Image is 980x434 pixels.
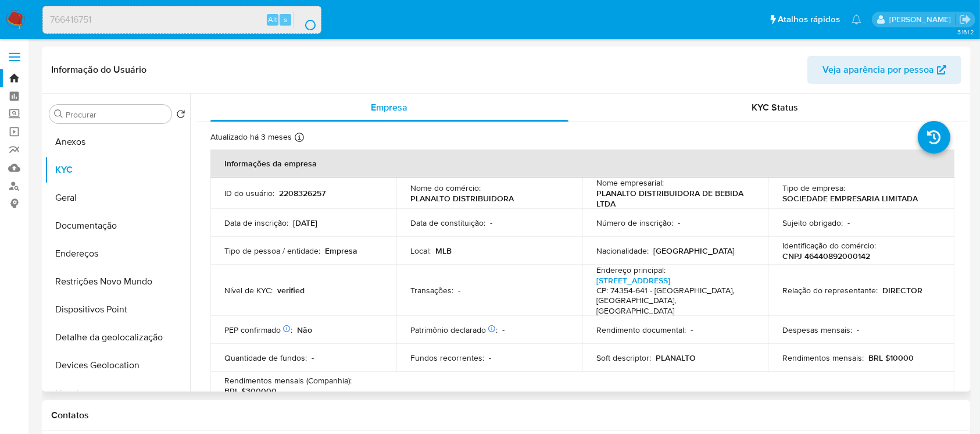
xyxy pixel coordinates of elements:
h4: CP: 74354-641 - [GEOGRAPHIC_DATA], [GEOGRAPHIC_DATA], [GEOGRAPHIC_DATA] [596,286,750,316]
p: PLANALTO DISTRIBUIDORA [410,193,514,204]
p: Número de inscrição : [596,218,673,228]
p: [DATE] [293,218,317,228]
p: Endereço principal : [596,265,666,275]
p: Fundos recorrentes : [410,353,484,363]
p: Data de constituição : [410,218,485,228]
p: Sujeito obrigado : [782,218,843,228]
button: Restrições Novo Mundo [45,268,190,296]
p: Atualizado há 3 meses [210,131,292,143]
p: Tipo de empresa : [782,183,845,193]
p: Nível de KYC : [224,285,273,296]
a: Sair [959,13,971,26]
span: KYC Status [752,101,798,114]
p: - [312,353,314,363]
span: Veja aparência por pessoa [822,56,934,84]
th: Informações da empresa [210,150,954,177]
p: Identificação do comércio : [782,240,876,251]
p: BRL $10000 [868,353,914,363]
p: Tipo de pessoa / entidade : [224,246,320,256]
p: Empresa [325,246,357,256]
button: search-icon [293,12,317,28]
button: Endereços [45,240,190,268]
p: PLANALTO [656,353,696,363]
p: Local : [410,246,431,256]
input: Procurar [66,109,167,120]
p: - [857,325,859,335]
button: KYC [45,156,190,184]
p: Transações : [410,285,453,296]
p: Quantidade de fundos : [224,353,307,363]
p: - [489,353,491,363]
p: weverton.gomes@mercadopago.com.br [889,14,955,25]
p: SOCIEDADE EMPRESARIA LIMITADA [782,193,918,204]
button: Lista Interna [45,379,190,407]
p: Soft descriptor : [596,353,651,363]
button: Retornar ao pedido padrão [176,109,185,122]
span: Alt [268,14,277,25]
p: - [458,285,460,296]
p: Rendimento documental : [596,325,686,335]
span: Atalhos rápidos [778,13,840,26]
p: Nome empresarial : [596,177,664,188]
p: verified [277,285,305,296]
button: Dispositivos Point [45,296,190,323]
p: Rendimentos mensais : [782,353,864,363]
p: Data de inscrição : [224,218,288,228]
p: Despesas mensais : [782,325,852,335]
p: CNPJ 46440892000142 [782,251,870,261]
p: PLANALTO DISTRIBUIDORA DE BEBIDA LTDA [596,188,750,209]
a: Notificações [852,15,861,24]
button: Veja aparência por pessoa [807,56,961,84]
p: Patrimônio declarado : [410,325,498,335]
p: DIRECTOR [882,285,922,296]
p: MLB [435,246,452,256]
p: PEP confirmado : [224,325,292,335]
h1: Informação do Usuário [51,64,146,76]
button: Anexos [45,128,190,156]
button: Geral [45,184,190,212]
a: [STREET_ADDRESS] [596,275,670,286]
p: [GEOGRAPHIC_DATA] [653,246,735,256]
span: Empresa [371,101,407,114]
p: Nacionalidade : [596,246,649,256]
p: 2208326257 [279,188,326,198]
p: BRL $300000 [224,386,277,396]
h1: Contatos [51,410,961,421]
button: Detalhe da geolocalização [45,323,190,351]
button: Procurar [54,109,63,119]
span: s [284,14,287,25]
p: - [490,218,492,228]
p: - [678,218,680,228]
p: ID do usuário : [224,188,274,198]
p: Relação do representante : [782,285,878,296]
p: - [847,218,850,228]
p: Nome do comércio : [410,183,481,193]
p: Não [297,325,312,335]
p: - [691,325,693,335]
button: Devices Geolocation [45,351,190,379]
p: Rendimentos mensais (Companhia) : [224,375,352,386]
p: - [502,325,505,335]
input: Pesquise usuários ou casos... [43,12,321,27]
button: Documentação [45,212,190,240]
